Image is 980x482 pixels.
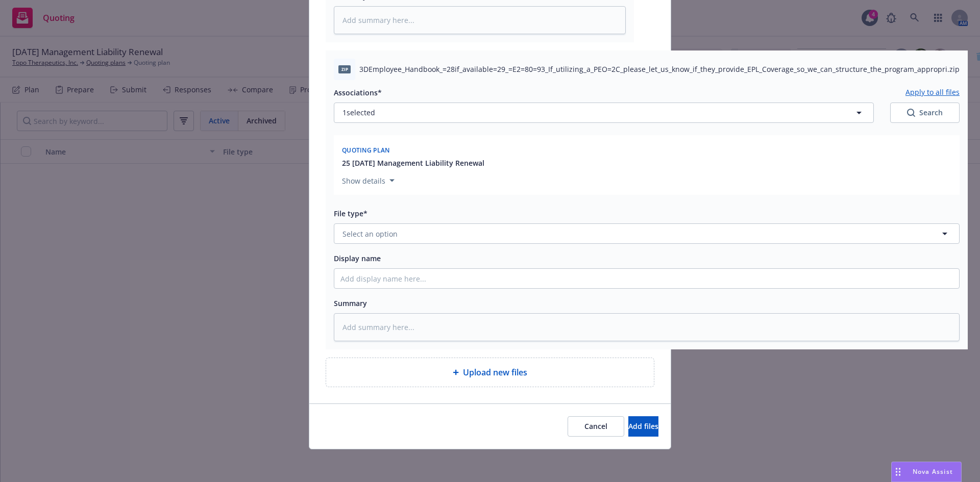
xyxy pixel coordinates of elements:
button: SearchSearch [890,103,960,123]
span: Display name [334,253,381,263]
span: Associations* [334,88,382,97]
span: Upload new files [463,366,527,378]
span: Nova Assist [913,467,953,476]
span: Cancel [584,421,607,431]
span: Quoting plan [342,146,390,155]
button: 1selected [334,103,874,123]
button: Apply to all files [905,86,960,98]
button: Show details [338,174,399,187]
span: Add files [628,421,658,431]
button: Select an option [334,223,960,244]
span: Summary [334,298,367,308]
span: File type* [334,209,367,218]
span: 1 selected [342,107,375,118]
button: 25 [DATE] Management Liability Renewal [342,158,484,168]
svg: Search [907,109,915,117]
input: Add display name here... [334,269,959,288]
span: zip [338,65,351,73]
span: Select an option [342,229,398,239]
span: 3DEmployee_Handbook_=28if_available=29_=E2=80=93_If_utilizing_a_PEO=2C_please_let_us_know_if_they... [359,64,960,74]
div: Drag to move [892,462,904,481]
button: Cancel [568,416,624,437]
div: Upload new files [326,358,654,387]
button: Nova Assist [891,462,962,482]
div: Search [907,108,943,118]
button: Add files [628,416,658,437]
